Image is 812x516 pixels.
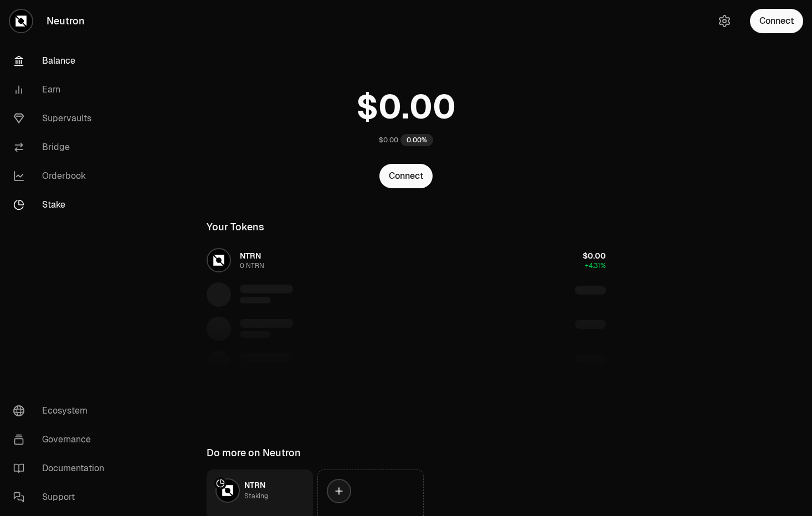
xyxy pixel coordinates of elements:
a: Ecosystem [4,396,120,425]
a: Balance [4,47,120,75]
div: Your Tokens [207,219,264,235]
a: Governance [4,425,120,454]
a: Support [4,483,120,512]
img: NTRN Logo [217,479,239,502]
a: Orderbook [4,162,120,190]
a: Documentation [4,454,120,483]
div: Staking [244,491,268,502]
div: $0.00 [379,136,398,145]
div: 0.00% [400,134,433,146]
a: Earn [4,75,120,104]
button: Connect [750,9,803,33]
a: Bridge [4,133,120,162]
div: Do more on Neutron [207,445,301,461]
a: Supervaults [4,104,120,133]
a: Stake [4,190,120,219]
button: Connect [379,164,433,188]
span: NTRN [244,480,265,490]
